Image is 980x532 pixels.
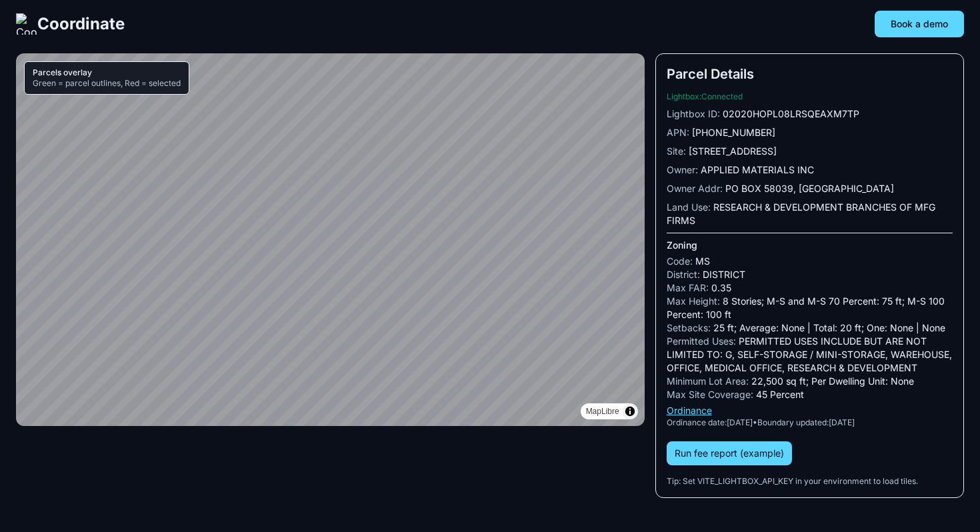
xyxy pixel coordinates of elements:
[667,268,953,281] div: DISTRICT
[667,201,953,227] div: RESEARCH & DEVELOPMENT BRANCHES OF MFG FIRMS
[667,295,953,321] div: 8 Stories; M-S and M-S 70 Percent: 75 ft; M-S 100 Percent: 100 ft
[667,375,953,388] div: 22,500 sq ft; Per Dwelling Unit: None
[667,321,953,335] div: 25 ft; Average: None | Total: 20 ft; One: None | None
[667,389,753,400] span: Max Site Coverage:
[667,182,953,195] div: PO BOX 58039, [GEOGRAPHIC_DATA]
[667,335,736,347] span: Permitted Uses:
[667,164,698,175] span: Owner:
[667,65,953,83] h2: Parcel Details
[667,322,711,333] span: Setbacks:
[667,405,712,416] a: Ordinance
[667,295,720,307] span: Max Height:
[667,126,953,139] div: [PHONE_NUMBER]
[667,183,723,194] span: Owner Addr:
[33,67,181,78] div: Parcels overlay
[33,78,181,89] div: Green = parcel outlines, Red = selected
[667,255,693,267] span: Code:
[667,255,953,268] div: MS
[622,403,638,419] summary: Toggle attribution
[16,13,125,35] a: Coordinate
[753,417,855,427] span: • Boundary updated: [DATE]
[667,281,953,295] div: 0.35
[667,108,720,119] span: Lightbox ID:
[667,335,953,375] div: PERMITTED USES INCLUDE BUT ARE NOT LIMITED TO: G, SELF-STORAGE / MINI-STORAGE, WAREHOUSE, OFFICE,...
[875,11,964,37] button: Book a demo
[667,388,953,401] div: 45 Percent
[667,375,749,387] span: Minimum Lot Area:
[667,476,953,487] div: Tip: Set VITE_LIGHTBOX_API_KEY in your environment to load tiles.
[667,163,953,177] div: APPLIED MATERIALS INC
[667,239,953,252] div: Zoning
[16,13,37,35] img: Coordinate
[667,91,743,101] span: Lightbox: Connected
[667,417,753,427] span: Ordinance date: [DATE]
[16,53,645,426] canvas: Map
[667,107,953,121] div: 02020HOPL08LRSQEAXM7TP
[667,201,711,213] span: Land Use:
[667,441,792,465] a: Run fee report (example)
[37,13,125,35] span: Coordinate
[667,145,686,157] span: Site:
[586,407,619,416] a: MapLibre
[667,269,700,280] span: District:
[667,127,689,138] span: APN:
[667,282,709,293] span: Max FAR:
[667,145,953,158] div: [STREET_ADDRESS]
